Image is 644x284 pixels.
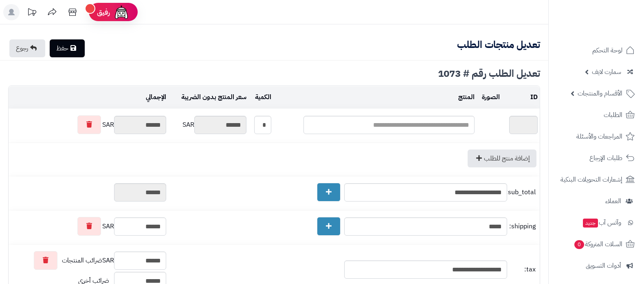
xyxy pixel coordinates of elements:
[554,191,639,211] a: العملاء
[22,4,42,22] a: تحديثات المنصة
[554,213,639,232] a: وآتس آبجديد
[574,240,584,249] span: 0
[97,7,110,17] span: رفيق
[273,86,477,108] td: المنتج
[9,86,168,108] td: الإجمالي
[583,219,598,228] span: جديد
[468,150,536,167] a: إضافة منتج للطلب
[457,37,540,52] b: تعديل منتجات الطلب
[604,109,622,121] span: الطلبات
[589,152,622,164] span: طلبات الإرجاع
[9,39,45,57] a: رجوع
[509,222,536,231] span: shipping:
[509,265,536,274] span: tax:
[554,105,639,125] a: الطلبات
[554,256,639,275] a: أدوات التسويق
[168,86,248,108] td: سعر المنتج بدون الضريبة
[8,69,540,78] div: تعديل الطلب رقم # 1073
[502,86,540,108] td: ID
[477,86,502,108] td: الصورة
[560,174,622,185] span: إشعارات التحويلات البنكية
[582,217,621,228] span: وآتس آب
[574,238,622,250] span: السلات المتروكة
[586,260,621,271] span: أدوات التسويق
[50,39,85,57] a: حفظ
[554,127,639,146] a: المراجعات والأسئلة
[248,86,273,108] td: الكمية
[62,256,102,265] span: ضرائب المنتجات
[592,45,622,56] span: لوحة التحكم
[554,41,639,60] a: لوحة التحكم
[592,66,621,78] span: سمارت لايف
[11,217,166,236] div: SAR
[589,21,636,38] img: logo-2.png
[554,234,639,254] a: السلات المتروكة0
[578,88,622,99] span: الأقسام والمنتجات
[170,116,246,134] div: SAR
[554,148,639,168] a: طلبات الإرجاع
[113,4,130,20] img: ai-face.png
[11,115,166,134] div: SAR
[554,170,639,189] a: إشعارات التحويلات البنكية
[576,131,622,142] span: المراجعات والأسئلة
[509,188,536,197] span: sub_total:
[11,251,166,270] div: SAR
[605,195,621,207] span: العملاء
